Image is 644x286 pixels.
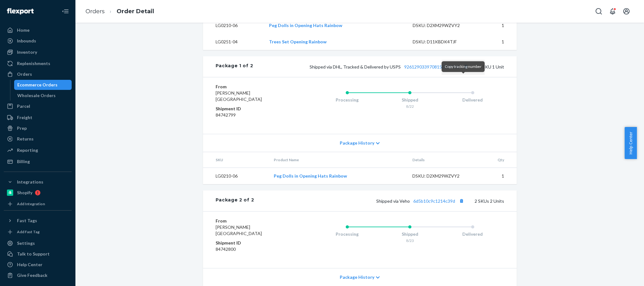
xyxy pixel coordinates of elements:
[340,274,374,280] span: Package History
[476,152,516,168] th: Qty
[4,25,72,35] a: Home
[378,238,441,243] div: 8/23
[4,36,72,46] a: Inbounds
[458,197,466,205] button: Copy tracking number
[376,198,466,204] span: Shipped via Veho
[378,97,441,103] div: Shipped
[413,198,455,204] a: 6d5b10c9c1214c39d
[378,231,441,237] div: Shipped
[203,152,269,168] th: SKU
[253,63,504,71] div: 1 SKU 1 Unit
[4,145,72,155] a: Reporting
[441,97,504,103] div: Delivered
[441,231,504,237] div: Delivered
[477,17,517,34] td: 1
[216,224,262,236] span: [PERSON_NAME] [GEOGRAPHIC_DATA]
[340,140,374,146] span: Package History
[17,92,56,99] div: Wholesale Orders
[59,5,72,18] button: Close Navigation
[477,34,517,50] td: 1
[17,158,30,165] div: Billing
[216,106,291,112] dt: Shipment ID
[4,123,72,133] a: Prep
[310,64,470,69] span: Shipped via DHL, Tracked & Delivered by USPS
[17,261,42,268] div: Help Center
[606,5,619,18] button: Open notifications
[17,147,38,153] div: Reporting
[4,134,72,144] a: Returns
[17,60,50,67] div: Replenishments
[4,200,72,208] a: Add Integration
[4,58,72,69] a: Replenishments
[17,49,37,55] div: Inventory
[269,39,327,44] a: Trees Set Opening Rainbow
[625,127,637,159] button: Help Center
[216,197,254,205] div: Package 2 of 2
[407,152,476,168] th: Details
[203,34,264,50] td: LG0251-04
[592,5,605,18] button: Open Search Box
[17,179,43,185] div: Integrations
[4,228,72,236] a: Add Fast Tag
[216,218,291,224] dt: From
[17,114,32,121] div: Freight
[4,69,72,79] a: Orders
[17,229,40,234] div: Add Fast Tag
[4,238,72,248] a: Settings
[216,112,291,118] dd: 84742799
[14,80,72,90] a: Ecommerce Orders
[216,84,291,90] dt: From
[413,39,472,45] div: DSKU: D11KBDK4TJF
[17,251,50,257] div: Talk to Support
[269,23,342,28] a: Peg Dolls in Opening Hats Rainbow
[4,216,72,226] button: Fast Tags
[412,173,471,179] div: DSKU: D2XM29WZVY2
[4,260,72,270] a: Help Center
[4,270,72,280] button: Give Feedback
[117,8,154,15] a: Order Detail
[4,177,72,187] button: Integrations
[316,231,379,237] div: Processing
[378,104,441,109] div: 8/22
[216,240,291,246] dt: Shipment ID
[4,188,72,198] a: Shopify
[413,22,472,29] div: DSKU: D2XM29WZVY2
[203,17,264,34] td: LG0210-06
[4,47,72,57] a: Inventory
[17,240,35,246] div: Settings
[17,125,27,131] div: Prep
[85,8,105,15] a: Orders
[620,5,633,18] button: Open account menu
[269,152,407,168] th: Product Name
[17,272,47,278] div: Give Feedback
[80,2,159,21] ol: breadcrumbs
[17,103,30,109] div: Parcel
[4,101,72,111] a: Parcel
[216,246,291,252] dd: 84742800
[17,190,32,196] div: Shopify
[4,157,72,167] a: Billing
[445,64,482,69] span: Copy tracking number
[17,136,34,142] div: Returns
[17,217,37,224] div: Fast Tags
[476,168,516,184] td: 1
[316,97,379,103] div: Processing
[14,91,72,101] a: Wholesale Orders
[254,197,504,205] div: 2 SKUs 2 Units
[4,113,72,123] a: Freight
[216,90,262,102] span: [PERSON_NAME] [GEOGRAPHIC_DATA]
[4,249,72,259] a: Talk to Support
[216,63,253,71] div: Package 1 of 2
[17,201,45,206] div: Add Integration
[7,8,34,14] img: Flexport logo
[274,173,347,179] a: Peg Dolls in Opening Hats Rainbow
[17,82,58,88] div: Ecommerce Orders
[17,71,32,77] div: Orders
[17,27,30,33] div: Home
[17,38,36,44] div: Inbounds
[203,168,269,184] td: LG0210-06
[404,64,460,69] a: 9261290339708150539765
